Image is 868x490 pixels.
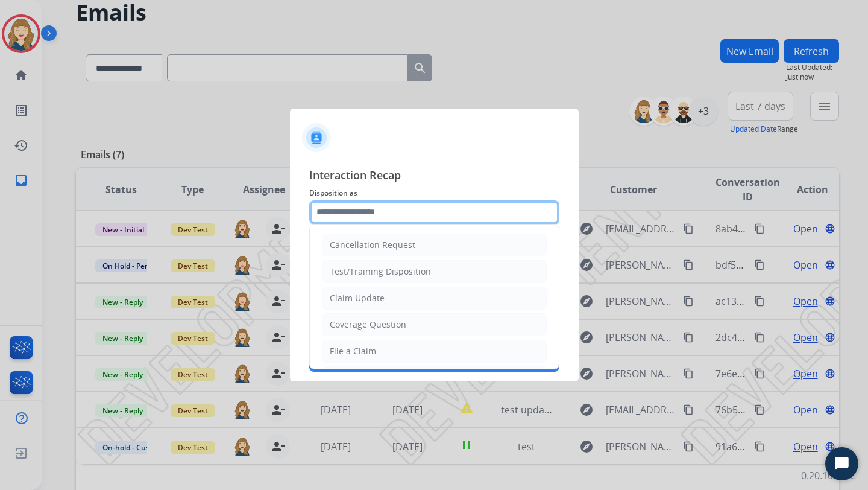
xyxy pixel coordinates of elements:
[302,123,331,152] img: contactIcon
[309,167,559,186] span: Interaction Recap
[801,468,856,483] p: 0.20.1027RC
[834,456,851,472] svg: Open Chat
[330,319,406,331] div: Coverage Question
[825,447,858,480] button: Start Chat
[309,186,559,200] span: Disposition as
[330,345,376,357] div: File a Claim
[330,266,431,278] div: Test/Training Disposition
[330,239,415,251] div: Cancellation Request
[330,292,385,304] div: Claim Update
